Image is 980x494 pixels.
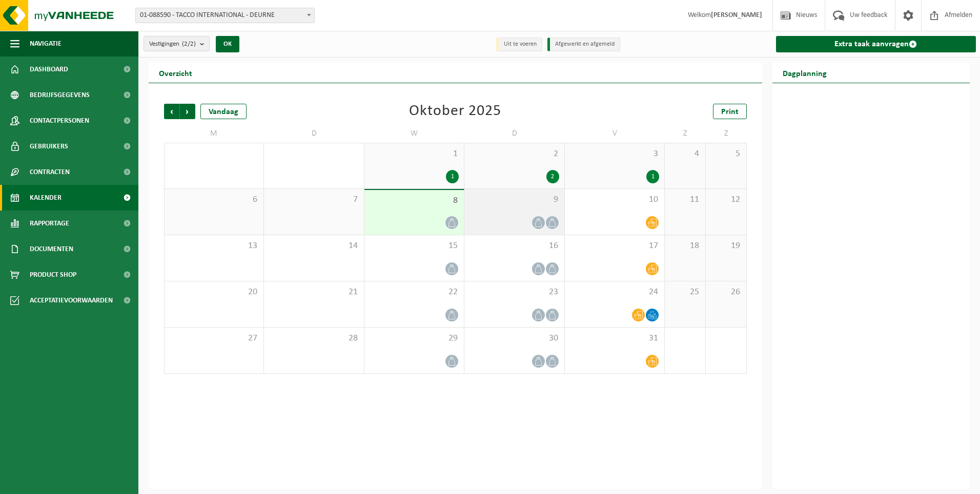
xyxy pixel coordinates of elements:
td: M [164,124,264,143]
td: W [364,124,464,143]
span: 27 [170,333,258,344]
button: Vestigingen(2/2) [144,36,210,51]
span: 23 [469,287,559,298]
span: 2 [469,148,559,160]
div: Vandaag [200,104,247,119]
span: 20 [170,287,258,298]
span: Product Shop [30,262,76,288]
td: Z [706,124,747,143]
span: 22 [370,287,459,298]
span: Print [721,108,739,116]
span: 01-088590 - TACCO INTERNATIONAL - DEURNE [135,8,315,23]
count: (2/2) [182,41,196,47]
span: 17 [570,240,659,252]
span: 1 [370,148,459,160]
span: Rapportage [30,211,69,236]
span: Gebruikers [30,134,68,159]
span: Dashboard [30,56,68,82]
li: Uit te voeren [496,37,542,51]
span: Kalender [30,185,62,211]
span: Contactpersonen [30,108,89,134]
span: 18 [670,240,700,252]
span: 13 [170,240,258,252]
span: 19 [711,240,741,252]
span: 5 [711,148,741,160]
div: 2 [546,170,559,183]
span: 24 [570,287,659,298]
span: Vorige [164,104,179,119]
span: 6 [170,194,258,205]
span: 31 [570,333,659,344]
span: Contracten [30,159,70,185]
span: 15 [370,240,459,252]
span: 4 [670,148,700,160]
span: 30 [469,333,559,344]
span: Vestigingen [149,36,196,52]
strong: [PERSON_NAME] [711,11,762,19]
span: 01-088590 - TACCO INTERNATIONAL - DEURNE [136,8,314,23]
div: Oktober 2025 [409,104,501,119]
h2: Overzicht [149,63,202,83]
span: 26 [711,287,741,298]
span: 3 [570,148,659,160]
span: 16 [469,240,559,252]
td: D [264,124,364,143]
span: 21 [269,287,358,298]
span: 25 [670,287,700,298]
span: Acceptatievoorwaarden [30,288,113,313]
span: 29 [370,333,459,344]
li: Afgewerkt en afgemeld [547,37,620,51]
span: 12 [711,194,741,205]
a: Extra taak aanvragen [776,36,976,52]
span: 14 [269,240,358,252]
td: D [464,124,564,143]
span: 10 [570,194,659,205]
td: Z [665,124,706,143]
span: 7 [269,194,358,205]
a: Print [713,104,747,119]
h2: Dagplanning [772,63,837,83]
td: V [565,124,665,143]
span: Volgende [180,104,195,119]
span: 28 [269,333,358,344]
div: 1 [446,170,459,183]
span: Navigatie [30,31,62,56]
span: 8 [370,195,459,206]
div: 1 [646,170,659,183]
span: Bedrijfsgegevens [30,82,90,108]
span: 11 [670,194,700,205]
span: Documenten [30,236,73,262]
button: OK [216,36,239,52]
span: 9 [469,194,559,205]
